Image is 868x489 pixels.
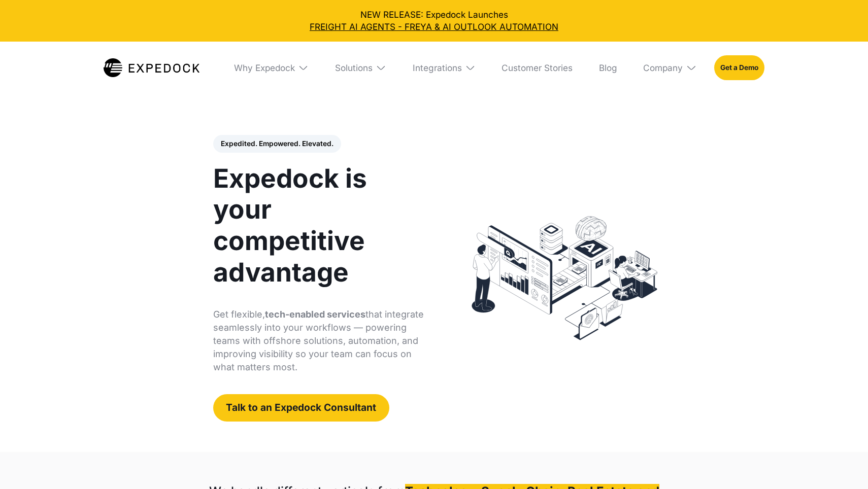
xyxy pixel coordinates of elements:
p: Get flexible, that integrate seamlessly into your workflows — powering teams with offshore soluti... [213,308,425,374]
h1: Expedock is your competitive advantage [213,163,425,288]
a: Customer Stories [493,42,581,94]
a: FREIGHT AI AGENTS - FREYA & AI OUTLOOK AUTOMATION [9,21,859,33]
div: Company [643,62,683,73]
div: Solutions [335,62,373,73]
strong: tech-enabled services [265,309,365,320]
div: Why Expedock [234,62,295,73]
a: Get a Demo [714,55,764,81]
a: Talk to an Expedock Consultant [213,394,389,422]
a: Blog [590,42,626,94]
div: NEW RELEASE: Expedock Launches [9,9,859,33]
div: Integrations [413,62,462,73]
